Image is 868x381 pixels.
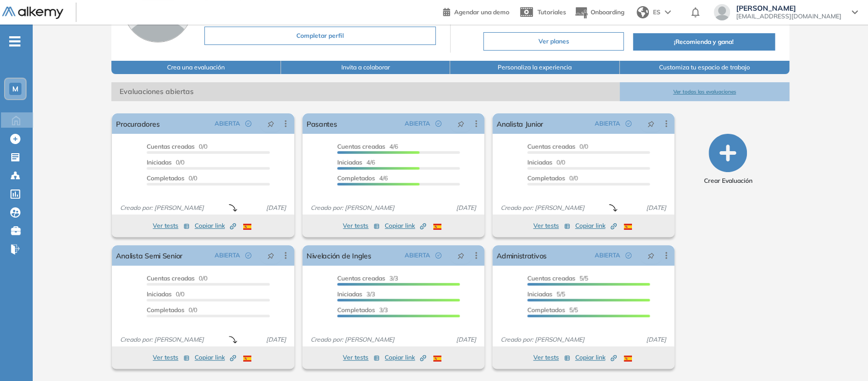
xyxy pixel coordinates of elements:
[267,120,274,128] span: pushpin
[337,174,388,182] span: 4/6
[450,61,620,74] button: Personaliza la experiencia
[497,335,589,344] span: Creado por: [PERSON_NAME]
[454,8,509,16] span: Agendar una demo
[575,220,617,232] button: Copiar link
[147,158,172,166] span: Iniciadas
[653,8,661,17] span: ES
[624,355,632,362] img: ESP
[245,252,251,258] span: check-circle
[337,274,385,282] span: Cuentas creadas
[337,142,385,150] span: Cuentas creadas
[527,290,552,298] span: Iniciadas
[147,174,184,182] span: Completados
[620,82,789,101] button: Ver todas las evaluaciones
[435,121,441,127] span: check-circle
[262,203,290,212] span: [DATE]
[527,158,552,166] span: Iniciadas
[642,335,670,344] span: [DATE]
[647,251,654,259] span: pushpin
[343,351,380,364] button: Ver tests
[483,32,624,51] button: Ver planes
[527,306,578,314] span: 5/5
[307,335,398,344] span: Creado por: [PERSON_NAME]
[307,113,337,134] a: Pasantes
[243,355,251,362] img: ESP
[147,274,207,282] span: 0/0
[147,290,184,298] span: 0/0
[147,142,195,150] span: Cuentas creadas
[647,120,654,128] span: pushpin
[497,113,543,134] a: Analista Junior
[497,203,589,212] span: Creado por: [PERSON_NAME]
[9,40,20,42] i: -
[281,61,451,74] button: Invita a colaborar
[337,158,362,166] span: Iniciadas
[527,290,565,298] span: 5/5
[260,115,282,132] button: pushpin
[575,351,617,364] button: Copiar link
[527,306,565,314] span: Completados
[337,158,375,166] span: 4/6
[533,220,570,232] button: Ver tests
[111,61,281,74] button: Crea una evaluación
[533,351,570,364] button: Ver tests
[243,224,251,230] img: ESP
[640,247,662,264] button: pushpin
[433,355,441,362] img: ESP
[497,245,547,266] a: Administrativos
[385,221,426,230] span: Copiar link
[527,174,565,182] span: Completados
[147,306,184,314] span: Completados
[147,290,172,298] span: Iniciadas
[575,221,617,230] span: Copiar link
[116,203,208,212] span: Creado por: [PERSON_NAME]
[537,8,566,16] span: Tutoriales
[527,142,575,150] span: Cuentas creadas
[385,220,426,232] button: Copiar link
[195,221,236,230] span: Copiar link
[267,251,274,259] span: pushpin
[337,290,375,298] span: 3/3
[443,5,509,17] a: Agendar una demo
[307,245,371,266] a: Nivelación de Ingles
[337,142,398,150] span: 4/6
[215,251,240,260] span: ABIERTA
[2,7,63,19] img: Logo
[633,33,775,51] button: ¡Recomienda y gana!
[147,142,207,150] span: 0/0
[736,4,841,12] span: [PERSON_NAME]
[703,134,752,185] button: Crear Evaluación
[452,335,480,344] span: [DATE]
[625,121,631,127] span: check-circle
[405,251,430,260] span: ABIERTA
[450,115,472,132] button: pushpin
[337,306,375,314] span: Completados
[703,176,752,185] span: Crear Evaluación
[147,158,184,166] span: 0/0
[640,115,662,132] button: pushpin
[527,274,588,282] span: 5/5
[111,82,620,101] span: Evaluaciones abiertas
[147,274,195,282] span: Cuentas creadas
[591,8,624,16] span: Onboarding
[575,353,617,362] span: Copiar link
[337,290,362,298] span: Iniciadas
[385,353,426,362] span: Copiar link
[337,274,398,282] span: 3/3
[620,61,789,74] button: Customiza tu espacio de trabajo
[736,12,841,20] span: [EMAIL_ADDRESS][DOMAIN_NAME]
[116,335,208,344] span: Creado por: [PERSON_NAME]
[260,247,282,264] button: pushpin
[262,335,290,344] span: [DATE]
[343,220,380,232] button: Ver tests
[452,203,480,212] span: [DATE]
[195,351,236,364] button: Copiar link
[527,274,575,282] span: Cuentas creadas
[195,220,236,232] button: Copiar link
[116,113,159,134] a: Procuradores
[405,119,430,128] span: ABIERTA
[450,247,472,264] button: pushpin
[625,252,631,258] span: check-circle
[153,220,190,232] button: Ver tests
[637,6,649,18] img: world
